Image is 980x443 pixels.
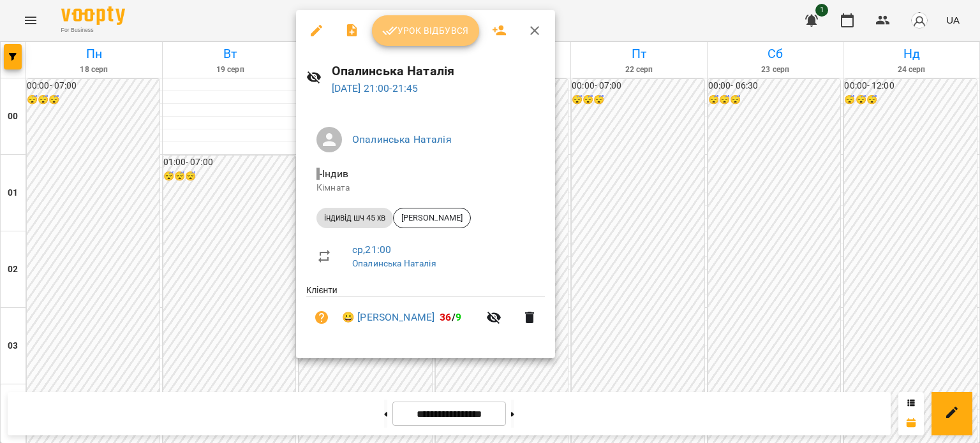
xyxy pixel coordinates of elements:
a: ср , 21:00 [352,243,391,256]
div: [PERSON_NAME] [393,208,471,228]
a: Опалинська Наталія [352,258,436,268]
a: Опалинська Наталія [352,133,452,145]
h6: Опалинська Наталія [332,61,545,81]
a: [DATE] 21:00-21:45 [332,82,419,94]
button: Урок відбувся [372,15,479,46]
ul: Клієнти [306,284,545,343]
span: Урок відбувся [382,23,469,38]
span: - Індив [316,168,351,180]
a: 😀 [PERSON_NAME] [342,310,434,325]
p: Кімната [316,182,535,194]
button: Візит ще не сплачено. Додати оплату? [306,302,337,333]
span: [PERSON_NAME] [394,212,470,224]
span: 36 [440,311,451,323]
b: / [440,311,461,323]
span: індивід шч 45 хв [316,212,393,224]
span: 9 [456,311,461,323]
